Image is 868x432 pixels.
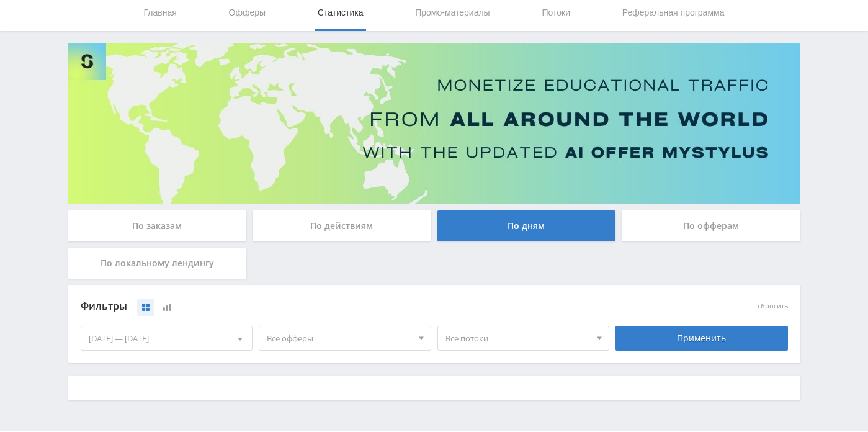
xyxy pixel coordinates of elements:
[253,210,431,241] div: По действиям
[622,210,800,241] div: По офферам
[615,326,788,351] div: Применить
[81,297,610,316] div: Фильтры
[758,302,788,310] button: сбросить
[68,43,800,204] img: Banner
[68,248,247,279] div: По локальному лендингу
[445,326,591,350] span: Все потоки
[437,210,616,241] div: По дням
[68,210,247,241] div: По заказам
[81,326,253,350] div: [DATE] — [DATE]
[267,326,412,350] span: Все офферы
